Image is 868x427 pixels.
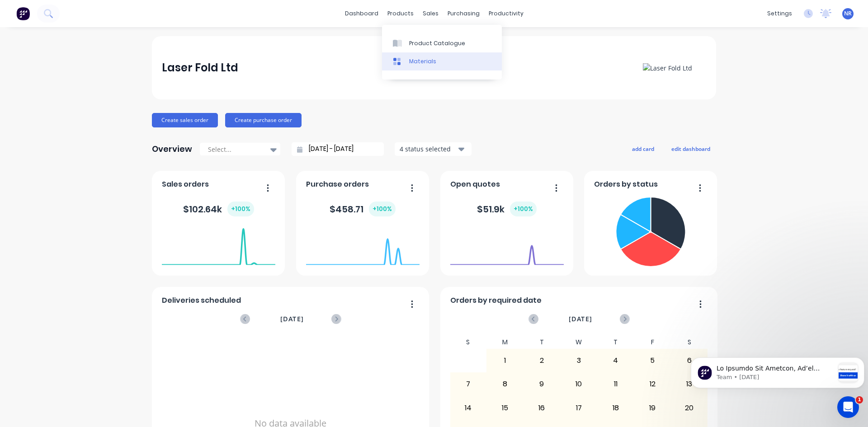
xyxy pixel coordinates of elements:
[671,349,708,372] div: 6
[409,39,465,47] div: Product Catalogue
[671,397,708,419] div: 20
[369,202,396,216] div: + 100 %
[486,336,524,349] div: M
[524,397,560,419] div: 16
[450,397,486,419] div: 14
[400,144,457,154] div: 4 status selected
[634,397,670,419] div: 19
[340,7,383,20] a: dashboard
[450,373,486,395] div: 7
[418,7,443,20] div: sales
[598,397,634,419] div: 18
[152,113,218,127] button: Create sales order
[671,373,708,395] div: 13
[280,314,304,324] span: [DATE]
[856,396,863,404] span: 1
[594,179,658,190] span: Orders by status
[162,59,238,77] div: Laser Fold Ltd
[665,143,716,155] button: edit dashboard
[306,179,369,190] span: Purchase orders
[484,7,528,20] div: productivity
[598,373,634,395] div: 11
[510,202,537,216] div: + 100 %
[844,9,852,18] span: NR
[598,349,634,372] div: 4
[395,142,472,156] button: 4 status selected
[487,349,523,372] div: 1
[524,349,560,372] div: 2
[524,336,561,349] div: T
[487,397,523,419] div: 15
[487,373,523,395] div: 8
[634,336,671,349] div: F
[183,202,254,216] div: $ 102.64k
[443,7,484,20] div: purchasing
[450,179,500,190] span: Open quotes
[626,143,660,155] button: add card
[162,179,209,190] span: Sales orders
[330,202,396,216] div: $ 458.71
[524,373,560,395] div: 9
[450,336,487,349] div: S
[687,339,868,403] iframe: Intercom notifications message
[643,63,692,73] img: Laser Fold Ltd
[837,396,859,418] iframe: Intercom live chat
[162,295,241,306] span: Deliveries scheduled
[569,314,592,324] span: [DATE]
[671,336,708,349] div: S
[634,373,670,395] div: 12
[561,397,597,419] div: 17
[477,202,537,216] div: $ 51.9k
[152,140,192,158] div: Overview
[409,57,436,66] div: Materials
[763,7,797,20] div: settings
[561,349,597,372] div: 3
[382,52,502,70] a: Materials
[225,113,302,127] button: Create purchase order
[382,34,502,52] a: Product Catalogue
[560,336,597,349] div: W
[16,7,30,20] img: Factory
[634,349,670,372] div: 5
[561,373,597,395] div: 10
[597,336,634,349] div: T
[227,202,254,216] div: + 100 %
[383,7,418,20] div: products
